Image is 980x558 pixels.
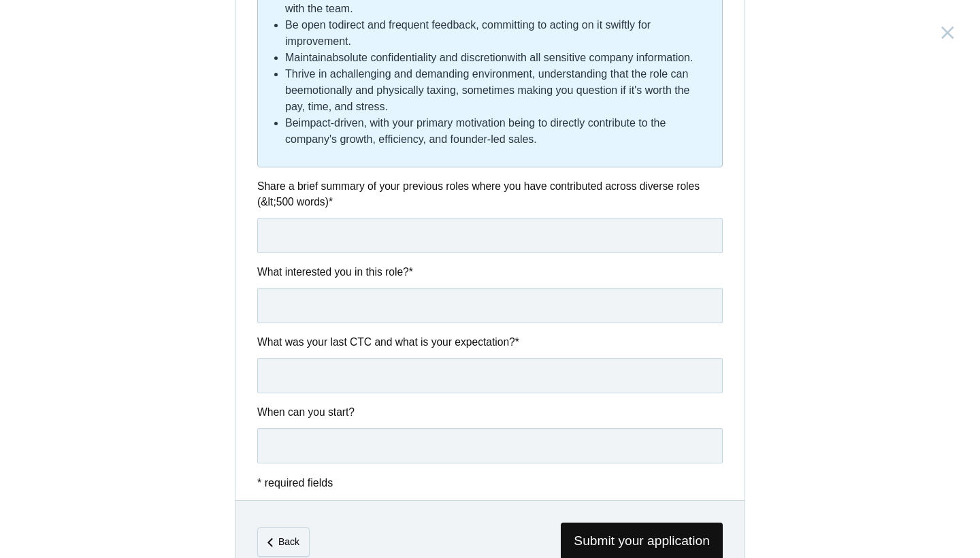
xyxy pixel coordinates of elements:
span: * required fields [257,477,333,489]
label: What was your last CTC and what is your expectation? [257,334,723,350]
label: What interested you in this role? [257,264,723,280]
li: Be , with your primary motivation being to directly contribute to the company's growth, efficienc... [285,115,711,148]
strong: impact-driven [299,117,364,129]
strong: absolute confidentiality and discretion [326,52,507,63]
label: Share a brief summary of your previous roles where you have contributed across diverse roles (&lt... [257,178,723,210]
strong: direct and frequent feedback [338,19,476,31]
li: Be open to , committing to acting on it swiftly for improvement. [285,17,711,50]
em: Back [278,536,299,547]
strong: emotionally and physically taxing [297,84,456,96]
label: When can you start? [257,404,723,420]
li: Thrive in a , understanding that the role can be , sometimes making you question if it's worth th... [285,66,711,115]
li: Maintain with all sensitive company information. [285,50,711,66]
strong: challenging and demanding environment [336,68,532,80]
